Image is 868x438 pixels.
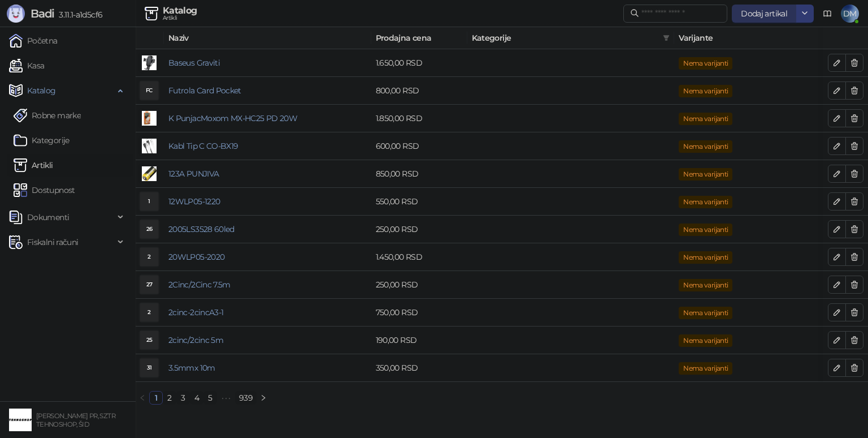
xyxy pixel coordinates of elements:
li: Sledećih 5 Strana [217,391,235,405]
a: 3 [177,392,189,404]
span: Nema varijanti [679,140,732,153]
a: Dokumentacija [818,5,836,23]
td: 190,00 RSD [371,327,467,354]
span: filter [663,35,670,41]
td: K PunjacMoxom MX-HC25 PD 20W [164,105,371,132]
div: 1 [140,192,158,211]
span: Nema varijanti [679,85,732,97]
button: left [136,391,149,405]
span: Nema varijanti [679,113,732,125]
td: 20WLP05-2020 [164,243,371,271]
td: 750,00 RSD [371,299,467,327]
div: 31 [140,359,158,377]
td: 2cinc/2cinc 5m [164,327,371,354]
a: Baseus Graviti [168,58,220,68]
div: 2 [140,248,158,266]
li: 939 [235,391,257,405]
th: Prodajna cena [371,27,467,49]
a: 2005LS3528 60led [168,224,235,234]
div: Artikli [163,15,197,21]
a: 123A PUNJIVA [168,169,219,179]
td: 1.450,00 RSD [371,243,467,271]
div: 25 [140,331,158,349]
a: Kategorije [14,129,70,152]
span: Dokumenti [27,206,69,229]
li: Sledeća strana [257,391,270,405]
td: 2005LS3528 60led [164,216,371,243]
a: Robne marke [14,104,81,127]
div: Katalog [163,6,197,15]
span: DM [841,5,859,23]
td: 550,00 RSD [371,188,467,216]
td: 12WLP05-1220 [164,188,371,216]
td: 850,00 RSD [371,160,467,188]
td: Kabl Tip C CO-BX19 [164,132,371,160]
td: 3.5mmx 10m [164,354,371,382]
span: Dodaj artikal [741,8,787,19]
span: Fiskalni računi [27,231,78,254]
td: 1.850,00 RSD [371,105,467,132]
a: 2 [163,392,176,404]
td: 2Cinc/2Cinc 7.5m [164,271,371,299]
span: ••• [217,391,235,405]
a: Dostupnost [14,179,75,201]
li: 3 [176,391,190,405]
th: Naziv [164,27,371,49]
a: Futrola Card Pocket [168,85,241,96]
td: 123A PUNJIVA [164,160,371,188]
a: Kabl Tip C CO-BX19 [168,141,238,151]
span: Nema varijanti [679,362,732,375]
td: Futrola Card Pocket [164,77,371,105]
div: FC [140,81,158,100]
li: 4 [190,391,203,405]
span: Nema varijanti [679,279,732,291]
td: 350,00 RSD [371,354,467,382]
li: Prethodna strana [136,391,149,405]
td: 800,00 RSD [371,77,467,105]
span: right [260,394,267,401]
li: 2 [163,391,176,405]
small: [PERSON_NAME] PR, SZTR TEHNOSHOP, ŠID [36,412,115,428]
td: 1.650,00 RSD [371,49,467,77]
li: 5 [203,391,217,405]
span: 3.11.1-a1d5cf6 [54,10,102,20]
li: 1 [149,391,163,405]
span: Nema varijanti [679,307,732,319]
div: 27 [140,276,158,294]
a: 939 [236,392,256,404]
a: Kasa [9,54,44,77]
span: Nema varijanti [679,168,732,181]
span: Nema varijanti [679,334,732,347]
span: left [139,394,146,401]
span: Badi [31,7,54,20]
a: 2Cinc/2Cinc 7.5m [168,280,231,290]
div: 2 [140,303,158,321]
a: Početna [9,29,58,52]
a: 3.5mmx 10m [168,363,215,373]
span: Katalog [27,79,56,102]
span: Nema varijanti [679,196,732,208]
a: 2cinc/2cinc 5m [168,335,223,345]
img: 64x64-companyLogo-68805acf-9e22-4a20-bcb3-9756868d3d19.jpeg [9,409,32,431]
a: ArtikliArtikli [14,154,53,177]
span: Nema varijanti [679,251,732,264]
span: Kategorije [472,32,659,44]
td: 250,00 RSD [371,216,467,243]
a: 20WLP05-2020 [168,252,224,262]
img: Artikli [145,7,158,20]
span: Nema varijanti [679,57,732,70]
a: 12WLP05-1220 [168,196,220,207]
a: 1 [150,392,162,404]
span: Nema varijanti [679,224,732,236]
a: 5 [204,392,216,404]
td: 600,00 RSD [371,132,467,160]
span: filter [661,29,672,46]
div: 26 [140,220,158,238]
a: K PunjacMoxom MX-HC25 PD 20W [168,113,297,123]
td: Baseus Graviti [164,49,371,77]
img: Logo [7,5,25,23]
button: Dodaj artikal [732,5,796,23]
a: 4 [190,392,203,404]
td: 2cinc-2cincA3-1 [164,299,371,327]
a: 2cinc-2cincA3-1 [168,307,223,317]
